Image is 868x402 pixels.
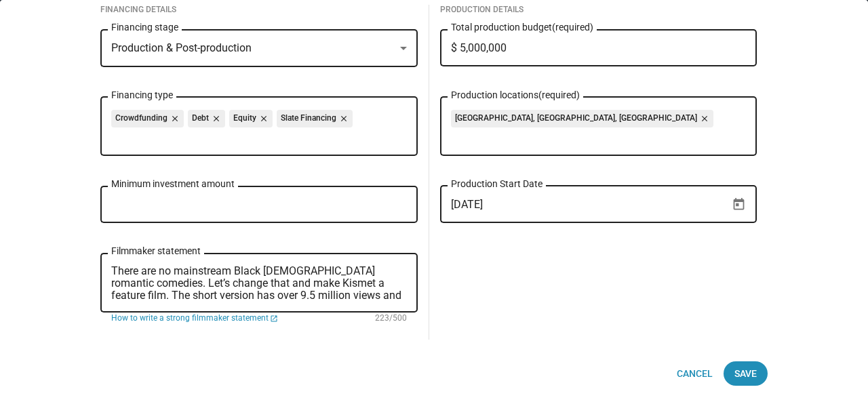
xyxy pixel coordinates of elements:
[111,41,252,54] span: Production & Post-production
[256,113,269,125] mat-icon: close
[724,361,768,386] button: Save
[451,110,713,127] mat-chip: [GEOGRAPHIC_DATA], [GEOGRAPHIC_DATA], [GEOGRAPHIC_DATA]
[209,113,221,125] mat-icon: close
[727,193,751,216] button: Open calendar
[270,315,278,323] mat-icon: launch
[336,113,349,125] mat-icon: close
[111,110,184,127] mat-chip: Crowdfunding
[167,113,180,125] mat-icon: close
[697,113,709,125] mat-icon: close
[440,5,757,16] div: Production Details
[111,313,269,324] span: How to write a strong filmmaker statement
[229,110,273,127] mat-chip: Equity
[666,361,724,386] button: Cancel
[188,110,225,127] mat-chip: Debt
[100,5,418,16] div: Financing Details
[375,313,407,324] mat-hint: 223/500
[111,313,278,324] a: How to write a strong filmmaker statement
[734,361,757,386] span: Save
[677,361,713,386] span: Cancel
[277,110,353,127] mat-chip: Slate Financing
